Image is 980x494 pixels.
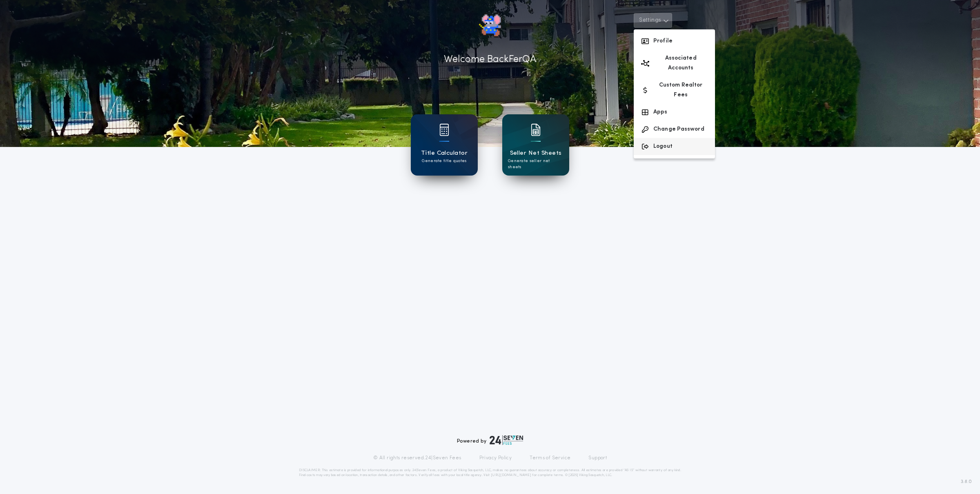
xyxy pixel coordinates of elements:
button: Change Password [634,121,715,138]
p: © All rights reserved. 24|Seven Fees [373,455,461,461]
a: card iconSeller Net SheetsGenerate seller net sheets [502,114,569,176]
h1: Seller Net Sheets [510,149,562,158]
p: Welcome Back FerQA [444,52,536,67]
span: 3.8.0 [961,478,972,485]
button: Settings [634,13,672,28]
div: Settings [634,29,715,158]
p: DISCLAIMER: This estimate is provided for informational purposes only. 24|Seven Fees, a product o... [299,468,681,478]
img: card icon [439,124,449,136]
a: Terms of Service [530,455,570,461]
button: Apps [634,104,715,121]
button: Associated Accounts [634,50,715,77]
button: Profile [634,33,715,50]
img: card icon [531,124,541,136]
a: Support [588,455,607,461]
div: Powered by [457,435,523,445]
a: Privacy Policy [479,455,512,461]
button: Custom Realtor Fees [634,77,715,104]
p: Generate title quotes [422,158,466,164]
button: Logout [634,138,715,155]
img: account-logo [478,13,502,38]
a: card iconTitle CalculatorGenerate title quotes [411,114,478,176]
a: [URL][DOMAIN_NAME] [491,474,531,477]
img: logo [490,435,523,445]
h1: Title Calculator [421,149,468,158]
p: Generate seller net sheets [508,158,563,170]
